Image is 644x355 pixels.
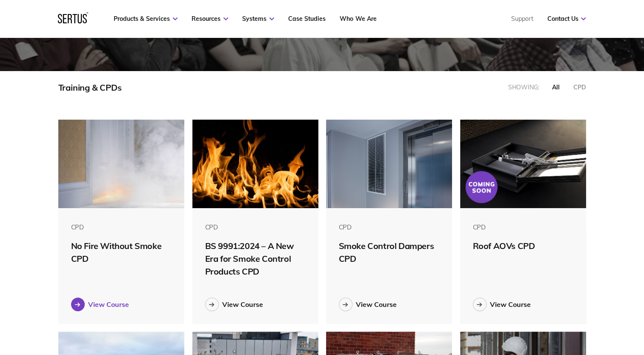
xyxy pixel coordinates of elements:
[205,240,306,278] div: BS 9991:2024 – A New Era for Smoke Control Products CPD
[222,300,263,309] div: View Course
[114,15,177,23] a: Products & Services
[547,15,586,23] a: Contact Us
[339,240,440,265] div: Smoke Control Dampers CPD
[58,82,122,93] div: Training & CPDs
[356,300,397,309] div: View Course
[71,223,172,231] div: CPD
[490,300,531,309] div: View Course
[511,15,533,23] a: Support
[473,240,574,252] div: Roof AOVs CPD
[601,314,644,355] iframe: Chat Widget
[473,298,574,311] a: View Course
[242,15,274,23] a: Systems
[88,300,129,309] div: View Course
[473,223,574,231] div: CPD
[573,83,586,91] div: CPD
[205,298,306,311] a: View Course
[192,15,228,23] a: Resources
[340,15,376,23] a: Who We Are
[288,15,326,23] a: Case Studies
[339,223,440,231] div: CPD
[508,83,539,91] div: Showing:
[71,298,172,311] a: View Course
[339,298,440,311] a: View Course
[552,83,560,91] div: all
[71,240,172,265] div: No Fire Without Smoke CPD
[205,223,306,231] div: CPD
